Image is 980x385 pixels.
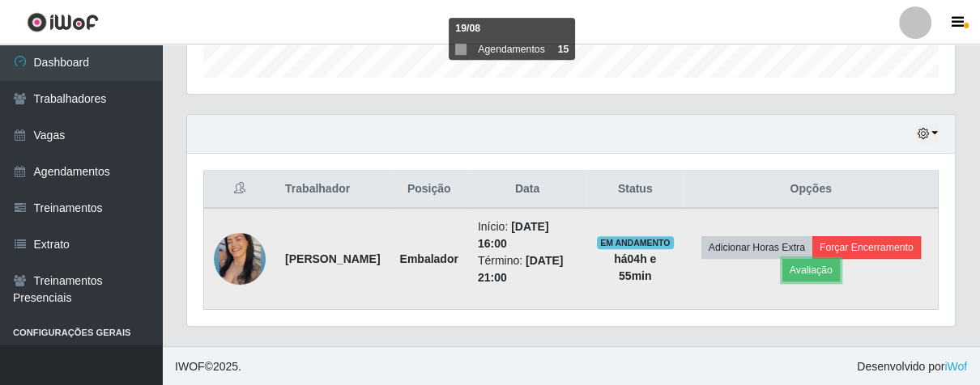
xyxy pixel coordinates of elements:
[478,252,577,286] li: Término:
[614,252,656,282] strong: há 04 h e 55 min
[782,259,840,281] button: Avaliação
[285,252,380,265] strong: [PERSON_NAME]
[390,171,467,209] th: Posição
[399,252,458,265] strong: Embalador
[27,12,99,32] img: CoreUI Logo
[175,360,205,373] span: IWOF
[944,360,967,373] a: iWof
[812,236,921,259] button: Forçar Encerramento
[468,171,586,209] th: Data
[478,218,577,252] li: Início:
[586,171,684,209] th: Status
[701,236,812,259] button: Adicionar Horas Extra
[214,226,266,291] img: 1754502098226.jpeg
[857,358,967,375] span: Desenvolvido por
[175,358,241,375] span: © 2025 .
[597,236,674,249] span: EM ANDAMENTO
[275,171,390,209] th: Trabalhador
[478,220,549,250] time: [DATE] 16:00
[684,171,938,209] th: Opções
